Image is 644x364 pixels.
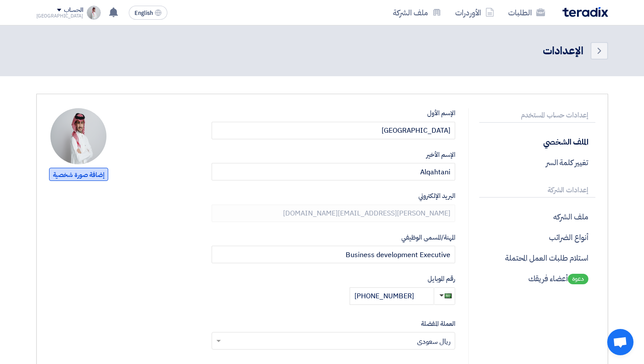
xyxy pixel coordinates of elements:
[134,10,153,16] span: English
[36,14,83,18] div: [GEOGRAPHIC_DATA]
[129,6,167,20] button: English
[212,108,456,118] label: الإسم الأول
[212,233,456,243] label: المهنة/المسمى الوظيفي
[501,2,552,23] a: الطلبات
[386,2,448,23] a: ملف الشركة
[607,329,633,355] div: دردشة مفتوحة
[212,150,456,160] label: الإسم الأخير
[479,268,595,289] p: أعضاء فريقك
[212,122,456,139] input: أدخل إسمك الأول
[64,7,83,14] div: الحساب
[212,246,456,263] input: أدخل مهنتك هنا
[212,205,456,222] input: أدخل بريدك الإلكتروني
[479,183,595,198] p: إعدادات الشركة
[479,247,595,268] p: استلام طلبات العمل المحتملة
[563,7,608,17] img: Teradix logo
[212,274,456,284] label: رقم الموبايل
[543,43,583,59] div: الإعدادات
[479,108,595,123] p: إعدادات حساب المستخدم
[479,206,595,227] p: ملف الشركه
[49,168,108,181] span: إضافة صورة شخصية
[479,152,595,173] p: تغيير كلمة السر
[448,2,501,23] a: الأوردرات
[479,227,595,247] p: أنواع الضرائب
[350,287,434,305] input: أدخل رقم الموبايل
[212,163,456,180] input: أدخل إسمك الأخير من هنا
[212,191,456,201] label: البريد الإلكتروني
[87,6,101,20] img: BDDAEEFDDACDAEA_1756647670177.jpeg
[212,319,456,329] label: العملة المفضلة
[479,131,595,152] p: الملف الشخصي
[568,274,588,284] span: دعوة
